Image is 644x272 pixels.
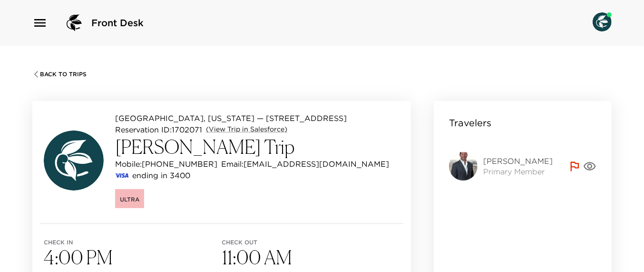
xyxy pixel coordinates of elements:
button: Back To Trips [32,71,87,78]
img: credit card type [115,173,128,178]
h3: 11:00 AM [222,246,400,269]
span: Primary Member [483,166,553,177]
h3: [PERSON_NAME] Trip [115,135,389,158]
span: Ultra [120,196,139,203]
img: logo [63,11,86,34]
p: Travelers [449,116,491,130]
img: User [593,12,612,31]
span: Check out [222,239,400,246]
span: [PERSON_NAME] [483,156,553,166]
p: ending in 3400 [132,170,190,181]
p: Reservation ID: 1702071 [115,124,202,135]
span: Check in [44,239,222,246]
img: avatar.4afec266560d411620d96f9f038fe73f.svg [44,131,104,191]
p: Email: [EMAIL_ADDRESS][DOMAIN_NAME] [221,158,389,170]
span: Front Desk [91,16,144,30]
p: [GEOGRAPHIC_DATA], [US_STATE] — [STREET_ADDRESS] [115,112,389,124]
a: (View Trip in Salesforce) [206,125,287,134]
span: Back To Trips [40,71,87,78]
h3: 4:00 PM [44,246,222,269]
img: Z [449,152,478,181]
p: Mobile: [PHONE_NUMBER] [115,158,217,170]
